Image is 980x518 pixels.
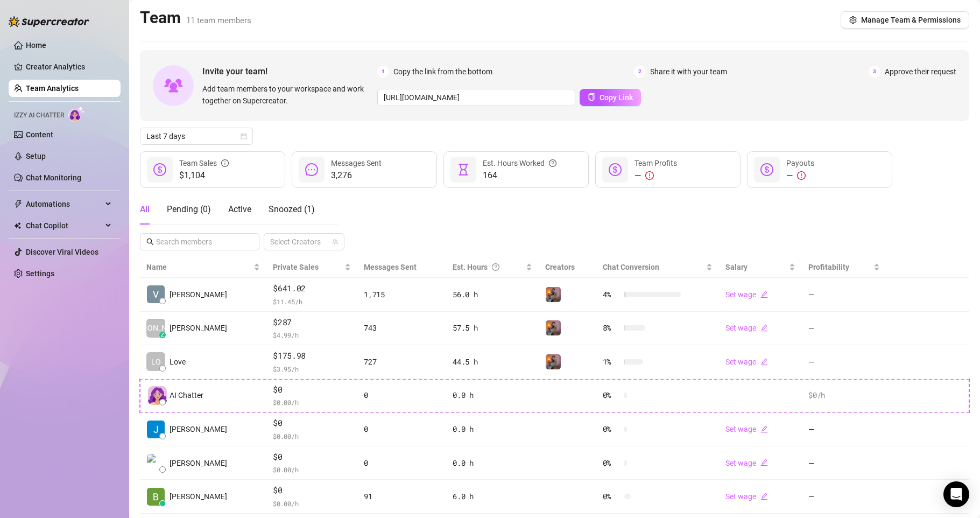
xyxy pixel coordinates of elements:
span: Approve their request [885,66,956,78]
span: hourglass [457,163,470,176]
span: 11 team members [186,16,251,25]
span: edit [760,358,768,366]
a: Settings [26,269,54,278]
img: AI Chatter [68,106,85,122]
div: 57.5 h [453,322,532,334]
span: $ 0.00 /h [273,464,351,475]
span: $ 3.95 /h [273,363,351,374]
span: Add team members to your workspace and work together on Supercreator. [202,83,373,107]
span: Last 7 days [146,128,246,144]
span: 3,276 [331,169,382,182]
td: — [802,278,886,312]
span: $1,104 [179,169,229,182]
input: Search members [156,236,244,248]
span: Team Profits [634,159,677,167]
div: 727 [364,356,440,368]
div: 0 [364,389,440,401]
span: [PERSON_NAME] [170,491,227,502]
span: thunderbolt [14,200,23,208]
span: edit [760,459,768,466]
span: $0 [273,383,351,396]
span: $0 [273,417,351,430]
span: Salary [725,263,748,271]
div: All [140,203,150,216]
div: Est. Hours [453,261,524,273]
td: — [802,312,886,346]
img: logo-BBDzfeDw.svg [9,16,89,27]
span: search [146,238,154,246]
span: dollar-circle [153,163,166,176]
div: 44.5 h [453,356,532,368]
span: $ 0.00 /h [273,498,351,509]
div: Est. Hours Worked [483,157,556,169]
a: Setup [26,152,46,160]
span: [PERSON_NAME] [170,289,227,300]
span: 0 % [603,491,620,502]
span: exclamation-circle [645,171,654,180]
a: Set wageedit [725,425,768,433]
div: 0.0 h [453,423,532,435]
img: John ricar Ouan… [147,421,165,438]
span: 2 [634,66,646,78]
span: Manage Team & Permissions [861,16,961,24]
span: setting [849,16,857,24]
span: Share it with your team [650,66,727,78]
span: question-circle [492,261,499,273]
span: AI Chatter [170,389,203,401]
span: 4 % [603,289,620,300]
button: Manage Team & Permissions [841,11,969,29]
span: Name [146,261,251,273]
span: 8 % [603,322,620,334]
span: 1 % [603,356,620,368]
span: dollar-circle [609,163,622,176]
img: Alexus [546,354,561,369]
div: Team Sales [179,157,229,169]
span: Copy Link [600,93,633,102]
span: $641.02 [273,282,351,295]
div: Open Intercom Messenger [943,481,969,507]
span: [PERSON_NAME] [170,423,227,435]
span: [PERSON_NAME] [127,322,185,334]
img: Valentina Magta… [147,285,165,303]
div: 91 [364,491,440,502]
span: edit [760,425,768,433]
div: z [159,332,166,338]
span: Private Sales [273,263,319,271]
a: Creator Analytics [26,58,112,75]
div: 0 [364,457,440,469]
span: message [305,163,318,176]
span: $0 [273,451,351,464]
td: — [802,446,886,480]
span: Invite your team! [202,65,377,78]
div: $0 /h [808,389,880,401]
td: — [802,412,886,446]
div: 0 [364,423,440,435]
a: Set wageedit [725,324,768,332]
span: Active [228,204,251,214]
img: Aya [147,454,165,472]
div: 56.0 h [453,289,532,300]
span: $ 11.45 /h [273,296,351,307]
span: $ 0.00 /h [273,397,351,408]
span: 0 % [603,423,620,435]
h2: Team [140,8,251,28]
a: Set wageedit [725,492,768,501]
div: — [786,169,814,182]
span: info-circle [221,157,229,169]
a: Set wageedit [725,290,768,299]
div: 1,715 [364,289,440,300]
span: dollar-circle [760,163,773,176]
span: 164 [483,169,556,182]
a: Content [26,130,53,139]
a: Team Analytics [26,84,79,93]
span: $0 [273,484,351,497]
span: LO [151,356,161,368]
a: Home [26,41,46,50]
span: [PERSON_NAME] [170,457,227,469]
span: Messages Sent [331,159,382,167]
span: team [332,239,339,245]
span: Chat Conversion [603,263,659,271]
div: 743 [364,322,440,334]
td: — [802,480,886,514]
span: $287 [273,316,351,329]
